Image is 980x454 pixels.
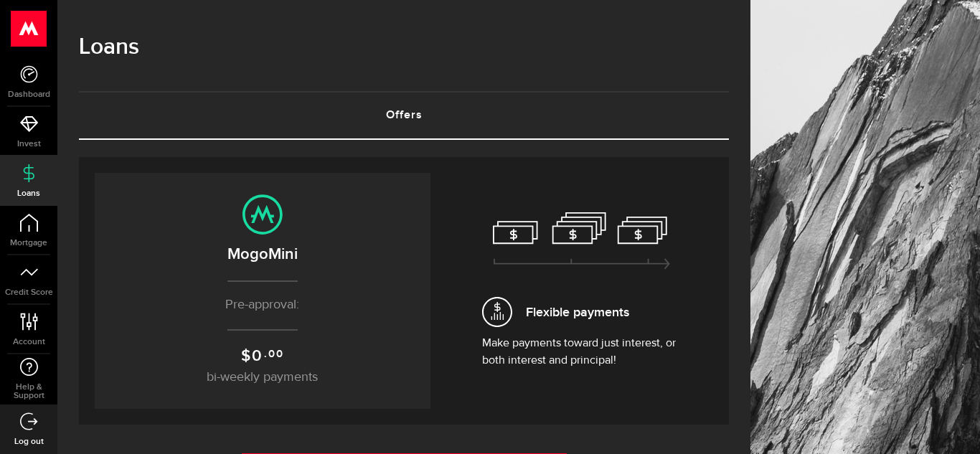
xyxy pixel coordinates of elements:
sup: .00 [264,346,283,362]
h1: Loans [79,29,729,66]
p: Make payments toward just interest, or both interest and principal! [482,335,683,369]
span: 0 [252,346,263,366]
span: Flexible payments [526,303,629,322]
span: $ [241,346,252,366]
h2: MogoMini [109,242,416,266]
ul: Tabs Navigation [79,91,729,140]
p: Pre-approval: [109,295,416,315]
span: bi-weekly payments [207,371,318,384]
a: Offers [79,93,729,138]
